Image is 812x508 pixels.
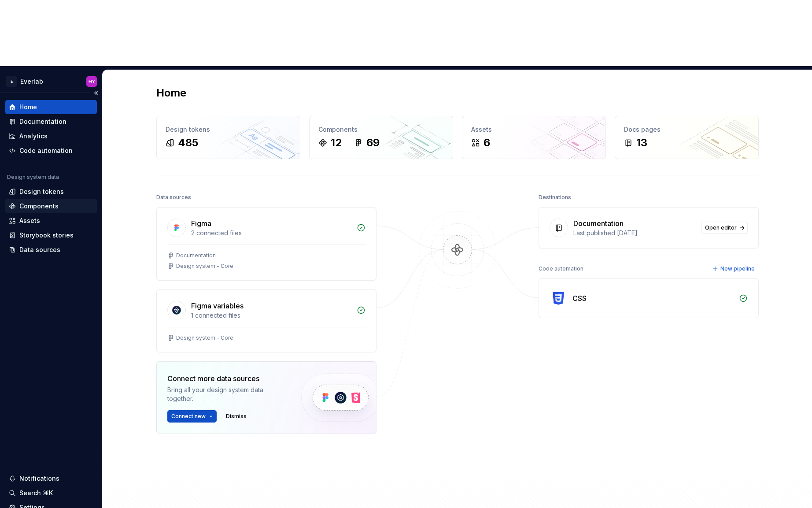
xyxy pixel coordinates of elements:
[318,125,444,134] div: Components
[19,245,60,254] div: Data sources
[2,72,100,91] button: EEverlabHY
[176,252,216,259] div: Documentation
[89,78,95,85] div: HY
[539,263,583,275] div: Code automation
[615,116,759,159] a: Docs pages13
[167,410,217,423] button: Connect new
[226,413,247,420] span: Dismiss
[636,136,647,150] div: 13
[19,132,48,141] div: Analytics
[19,216,40,225] div: Assets
[709,263,759,275] button: New pipeline
[90,87,102,99] button: Collapse sidebar
[222,410,251,423] button: Dismiss
[191,218,211,229] div: Figma
[705,224,737,231] span: Open editor
[166,125,291,134] div: Design tokens
[7,174,59,181] div: Design system data
[701,222,748,234] a: Open editor
[484,136,490,150] div: 6
[19,202,59,211] div: Components
[5,115,97,129] a: Documentation
[5,243,97,257] a: Data sources
[5,144,97,158] a: Code automation
[19,489,53,497] div: Search ⌘K
[20,77,43,86] div: Everlab
[171,413,206,420] span: Connect new
[5,100,97,114] a: Home
[167,373,286,384] div: Connect more data sources
[5,129,97,143] a: Analytics
[19,187,64,196] div: Design tokens
[331,136,342,150] div: 12
[176,334,233,341] div: Design system - Core
[539,191,571,204] div: Destinations
[573,218,624,229] div: Documentation
[19,103,37,111] div: Home
[167,386,286,403] div: Bring all your design system data together.
[366,136,380,150] div: 69
[462,116,606,159] a: Assets6
[191,300,244,311] div: Figma variables
[5,486,97,500] button: Search ⌘K
[471,125,597,134] div: Assets
[19,231,74,240] div: Storybook stories
[6,76,17,87] div: E
[19,474,59,483] div: Notifications
[624,125,749,134] div: Docs pages
[191,229,351,237] div: 2 connected files
[720,265,755,272] span: New pipeline
[19,146,73,155] div: Code automation
[191,311,351,320] div: 1 connected files
[5,214,97,228] a: Assets
[176,263,233,270] div: Design system - Core
[5,228,97,242] a: Storybook stories
[178,136,198,150] div: 485
[156,86,186,100] h2: Home
[19,117,66,126] div: Documentation
[156,207,376,281] a: Figma2 connected filesDocumentationDesign system - Core
[156,191,191,204] div: Data sources
[573,229,696,237] div: Last published [DATE]
[156,289,376,352] a: Figma variables1 connected filesDesign system - Core
[5,185,97,199] a: Design tokens
[5,199,97,213] a: Components
[572,293,587,304] div: CSS
[156,116,300,159] a: Design tokens485
[309,116,453,159] a: Components1269
[5,471,97,486] button: Notifications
